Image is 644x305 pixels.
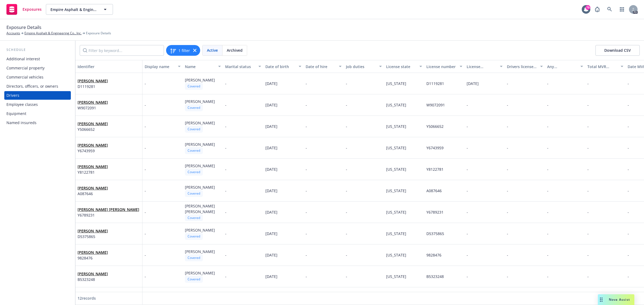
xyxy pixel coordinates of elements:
span: Exposure Details [6,24,41,31]
span: - [225,188,226,193]
span: [PERSON_NAME] [185,249,215,254]
span: [PERSON_NAME] [78,164,108,169]
span: - [467,102,468,107]
span: [DATE] [265,145,277,150]
span: - [225,145,226,150]
span: - [628,252,629,258]
div: Any suspensions/revocations? [547,64,577,69]
span: [PERSON_NAME] [185,185,215,190]
button: Date of hire [303,60,344,73]
span: - [145,81,146,86]
button: License expiration date [464,60,505,73]
span: Y5066652 [78,127,108,132]
a: Exposures [4,2,44,17]
span: [US_STATE] [386,145,406,150]
span: D1119281 [426,81,444,86]
span: [PERSON_NAME] [185,228,215,233]
span: - [628,210,629,215]
button: Marital status [223,60,263,73]
span: 9828476 [426,252,441,258]
span: - [306,231,307,236]
span: - [346,210,347,215]
span: Empire Asphalt & Engineering Co., Inc. [50,7,97,12]
span: Y5066652 [426,124,444,129]
a: [PERSON_NAME] [78,100,108,105]
span: - [346,124,347,129]
div: Employee classes [6,100,38,109]
span: - [587,188,589,193]
button: Empire Asphalt & Engineering Co., Inc. [46,4,113,15]
span: - [587,167,589,172]
span: Y8122781 [78,169,108,175]
a: [PERSON_NAME] [PERSON_NAME] [78,207,139,212]
span: [DATE] [265,231,277,236]
div: Covered [185,214,203,221]
span: Y6743959 [426,145,444,150]
span: - [587,274,589,279]
span: [PERSON_NAME] [185,163,215,168]
span: [US_STATE] [386,274,406,279]
span: - [225,210,226,215]
button: Nova Assist [598,294,634,305]
span: - [507,210,508,215]
span: - [467,274,468,279]
div: Covered [185,126,203,132]
span: [US_STATE] [386,231,406,236]
span: [DATE] [265,188,277,193]
span: - [587,252,589,258]
span: Y6789231 [426,210,444,215]
span: - [306,210,307,215]
span: - [467,124,468,129]
span: - [145,188,146,194]
span: Y8122781 [426,167,444,172]
a: Equipment [4,109,71,118]
a: Search [604,4,615,15]
div: Date of birth [265,64,295,69]
span: - [225,124,226,129]
span: - [306,188,307,193]
span: [US_STATE] [386,124,406,129]
span: - [587,145,589,150]
span: [DATE] [467,81,479,86]
div: Commercial vehicles [6,73,43,81]
div: Covered [185,83,203,90]
div: Covered [185,104,203,111]
span: - [547,188,548,193]
button: License number [424,60,464,73]
span: - [346,188,347,193]
div: Named insureds [6,118,36,127]
span: - [225,102,226,107]
span: [PERSON_NAME] [PERSON_NAME] [185,203,216,214]
span: D1119281 [78,84,108,89]
div: Total MVR points [587,64,617,69]
span: Nova Assist [609,297,630,302]
span: [DATE] [265,124,277,129]
span: [DATE] [265,102,277,107]
span: - [628,167,629,172]
span: A087646 [78,191,108,196]
a: Empire Asphalt & Engineering Co., Inc. [24,31,82,36]
span: [PERSON_NAME] [78,185,108,191]
span: [PERSON_NAME] [78,271,108,277]
span: - [306,102,307,107]
span: [US_STATE] [386,210,406,215]
span: D5375865 [78,234,108,239]
button: Name [183,60,223,73]
span: - [306,81,307,86]
span: [US_STATE] [386,188,406,193]
div: License number [426,64,456,69]
span: A087646 [426,188,442,193]
span: - [507,167,508,172]
div: License expiration date [467,64,497,69]
a: Commercial property [4,64,71,72]
a: Employee classes [4,100,71,109]
span: - [346,274,347,279]
span: Exposure Details [86,31,111,36]
span: [PERSON_NAME] [78,121,108,127]
span: - [225,252,226,258]
div: Name [185,64,215,69]
a: [PERSON_NAME] [78,143,108,148]
div: Drag to move [598,294,605,305]
span: Exposures [23,7,42,12]
span: - [346,102,347,107]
